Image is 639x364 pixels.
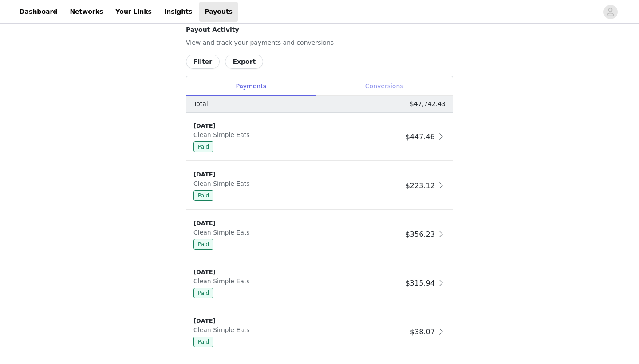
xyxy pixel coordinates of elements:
div: clickable-list-item [186,210,453,259]
span: Paid [193,141,213,152]
span: Clean Simple Eats [193,278,253,285]
div: [DATE] [193,170,402,179]
div: [DATE] [193,121,402,130]
span: $356.23 [406,230,435,239]
div: [DATE] [193,268,402,277]
div: clickable-list-item [186,113,453,161]
span: Paid [193,288,213,298]
span: Paid [193,337,213,347]
h4: Payout Activity [186,25,453,35]
p: View and track your payments and conversions [186,38,453,47]
span: $38.07 [410,328,435,336]
span: Clean Simple Eats [193,131,253,138]
a: Insights [159,2,197,22]
span: $223.12 [406,181,435,190]
span: Paid [193,190,213,201]
button: Export [225,55,263,69]
div: [DATE] [193,317,406,325]
span: $447.46 [406,133,435,141]
span: $315.94 [406,279,435,287]
div: clickable-list-item [186,259,453,308]
span: Paid [193,239,213,250]
span: Clean Simple Eats [193,326,253,333]
div: clickable-list-item [186,161,453,210]
div: [DATE] [193,219,402,228]
div: Payments [186,76,316,96]
div: Conversions [316,76,453,96]
a: Payouts [199,2,238,22]
div: avatar [606,5,615,19]
a: Your Links [110,2,157,22]
span: Clean Simple Eats [193,229,253,236]
div: clickable-list-item [186,308,453,356]
button: Filter [186,55,220,69]
p: $47,742.43 [410,99,446,109]
a: Networks [64,2,108,22]
a: Dashboard [14,2,63,22]
span: Clean Simple Eats [193,180,253,187]
p: Total [193,99,208,109]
